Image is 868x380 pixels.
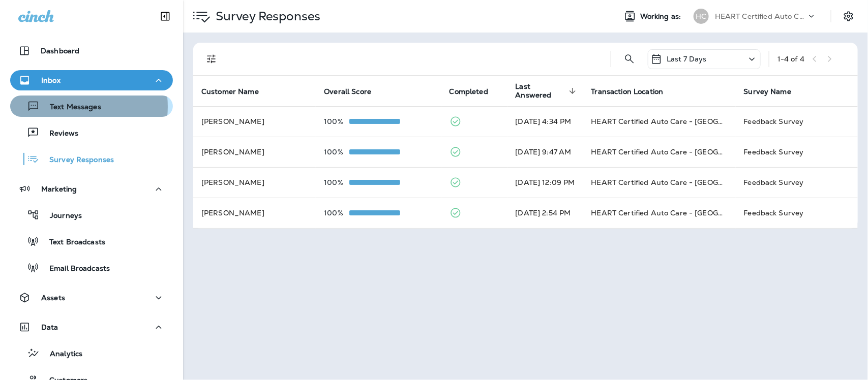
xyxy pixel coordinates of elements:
[10,342,173,364] button: Analytics
[324,117,349,125] p: 100%
[516,82,579,100] span: Last Answered
[736,167,858,198] td: Feedback Survey
[201,87,259,96] span: Customer Name
[41,185,77,193] p: Marketing
[193,137,316,167] td: [PERSON_NAME]
[324,87,384,96] span: Overall Score
[591,87,677,96] span: Transaction Location
[39,155,114,165] p: Survey Responses
[10,231,173,252] button: Text Broadcasts
[324,87,371,96] span: Overall Score
[667,55,707,63] p: Last 7 Days
[324,209,349,217] p: 100%
[201,49,222,69] button: Filters
[583,106,736,137] td: HEART Certified Auto Care - [GEOGRAPHIC_DATA]
[193,106,316,137] td: [PERSON_NAME]
[39,129,78,139] p: Reviews
[39,238,105,247] p: Text Broadcasts
[583,167,736,198] td: HEART Certified Auto Care - [GEOGRAPHIC_DATA]
[324,178,349,186] p: 100%
[40,211,82,221] p: Journeys
[151,6,179,26] button: Collapse Sidebar
[201,87,272,96] span: Customer Name
[41,294,65,302] p: Assets
[507,137,583,167] td: [DATE] 9:47 AM
[507,198,583,228] td: [DATE] 2:54 PM
[41,323,58,331] p: Data
[450,87,501,96] span: Completed
[324,148,349,156] p: 100%
[583,137,736,167] td: HEART Certified Auto Care - [GEOGRAPHIC_DATA]
[516,82,566,100] span: Last Answered
[40,350,82,359] p: Analytics
[736,106,858,137] td: Feedback Survey
[507,106,583,137] td: [DATE] 4:34 PM
[640,12,683,21] span: Working as:
[10,204,173,226] button: Journeys
[777,55,804,63] div: 1 - 4 of 4
[715,12,806,20] p: HEART Certified Auto Care
[591,87,664,96] span: Transaction Location
[10,288,173,308] button: Assets
[619,49,640,69] button: Search Survey Responses
[10,257,173,278] button: Email Broadcasts
[10,70,173,90] button: Inbox
[212,9,320,24] p: Survey Responses
[744,87,792,96] span: Survey Name
[41,47,79,55] p: Dashboard
[41,76,61,84] p: Inbox
[840,7,858,25] button: Settings
[10,122,173,143] button: Reviews
[507,167,583,198] td: [DATE] 12:09 PM
[10,317,173,337] button: Data
[39,264,110,274] p: Email Broadcasts
[10,96,173,117] button: Text Messages
[10,41,173,61] button: Dashboard
[10,148,173,170] button: Survey Responses
[736,137,858,167] td: Feedback Survey
[744,87,805,96] span: Survey Name
[193,198,316,228] td: [PERSON_NAME]
[736,198,858,228] td: Feedback Survey
[583,198,736,228] td: HEART Certified Auto Care - [GEOGRAPHIC_DATA]
[450,87,488,96] span: Completed
[193,167,316,198] td: [PERSON_NAME]
[694,9,709,24] div: HC
[10,179,173,199] button: Marketing
[40,103,101,112] p: Text Messages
